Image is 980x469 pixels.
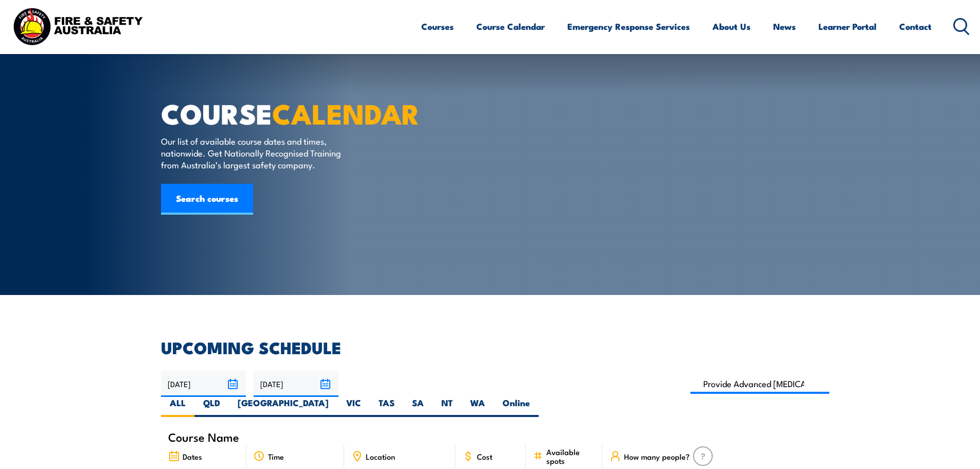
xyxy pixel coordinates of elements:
[168,432,239,441] span: Course Name
[254,371,338,397] input: To date
[421,13,454,40] a: Courses
[476,13,545,40] a: Course Calendar
[546,447,595,465] span: Available spots
[161,184,253,215] a: Search courses
[194,397,229,417] label: QLD
[268,452,284,461] span: Time
[161,340,819,354] h2: UPCOMING SCHEDULE
[712,13,751,40] a: About Us
[433,397,461,417] label: NT
[229,397,337,417] label: [GEOGRAPHIC_DATA]
[161,371,246,397] input: From date
[477,452,492,461] span: Cost
[690,374,830,394] input: Search Course
[161,101,415,125] h1: COURSE
[366,452,395,461] span: Location
[337,397,370,417] label: VIC
[494,397,539,417] label: Online
[624,452,690,461] span: How many people?
[567,13,690,40] a: Emergency Response Services
[818,13,877,40] a: Learner Portal
[773,13,796,40] a: News
[461,397,494,417] label: WA
[161,397,194,417] label: ALL
[183,452,202,461] span: Dates
[403,397,433,417] label: SA
[899,13,932,40] a: Contact
[161,135,349,171] p: Our list of available course dates and times, nationwide. Get Nationally Recognised Training from...
[272,91,420,134] strong: CALENDAR
[370,397,403,417] label: TAS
